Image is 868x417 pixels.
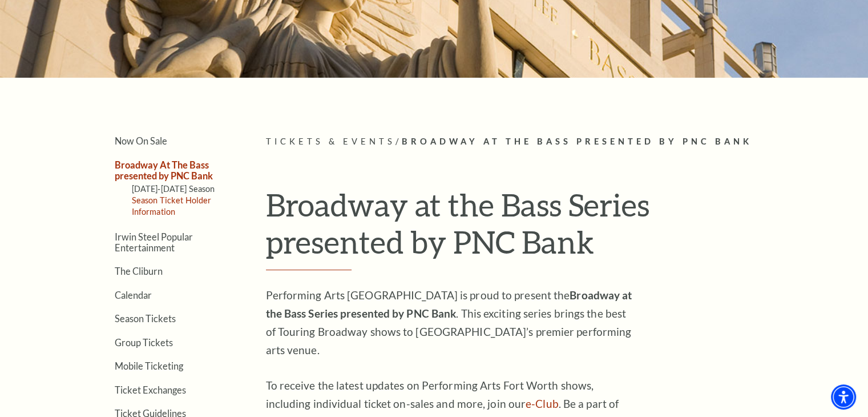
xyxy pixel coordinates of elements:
a: The Cliburn [115,266,163,276]
a: Group Tickets [115,337,173,348]
a: Now On Sale [115,135,167,146]
a: Ticket Exchanges [115,384,186,395]
a: Calendar [115,290,152,300]
div: Accessibility Menu [831,384,856,410]
span: Broadway At The Bass presented by PNC Bank [401,137,752,146]
a: Mobile Ticketing [115,360,183,371]
a: Broadway At The Bass presented by PNC Bank [115,159,213,181]
span: Tickets & Events [266,137,395,146]
a: e-Club [526,397,559,410]
a: [DATE]-[DATE] Season [132,184,215,194]
h1: Broadway at the Bass Series presented by PNC Bank [266,186,788,270]
a: Season Ticket Holder Information [132,195,212,216]
p: Performing Arts [GEOGRAPHIC_DATA] is proud to present the . This exciting series brings the best ... [266,286,637,359]
p: / [266,135,788,149]
a: Season Tickets [115,313,176,324]
strong: Broadway at the Bass Series presented by PNC Bank [266,288,632,320]
a: Irwin Steel Popular Entertainment [115,231,193,253]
